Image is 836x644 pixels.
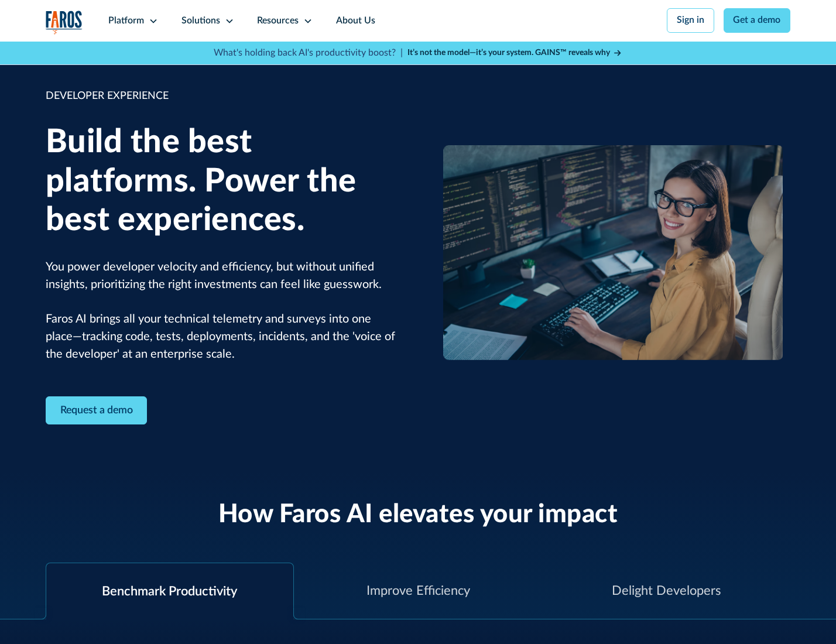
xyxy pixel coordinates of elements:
[218,499,618,530] h2: How Faros AI elevates your impact
[102,582,237,601] div: Benchmark Productivity
[667,8,714,33] a: Sign in
[366,581,470,601] div: Improve Efficiency
[46,123,401,240] h1: Build the best platforms. Power the best experiences.
[181,14,220,28] div: Solutions
[108,14,144,28] div: Platform
[612,581,721,601] div: Delight Developers
[46,259,401,364] p: You power developer velocity and efficiency, but without unified insights, prioritizing the right...
[46,88,401,104] div: DEVELOPER EXPERIENCE
[46,11,83,35] img: Logo of the analytics and reporting company Faros.
[46,396,148,425] a: Contact Modal
[407,49,610,57] strong: It’s not the model—it’s your system. GAINS™ reveals why
[214,46,403,60] p: What's holding back AI's productivity boost? |
[46,11,83,35] a: home
[257,14,299,28] div: Resources
[407,47,623,59] a: It’s not the model—it’s your system. GAINS™ reveals why
[724,8,791,33] a: Get a demo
